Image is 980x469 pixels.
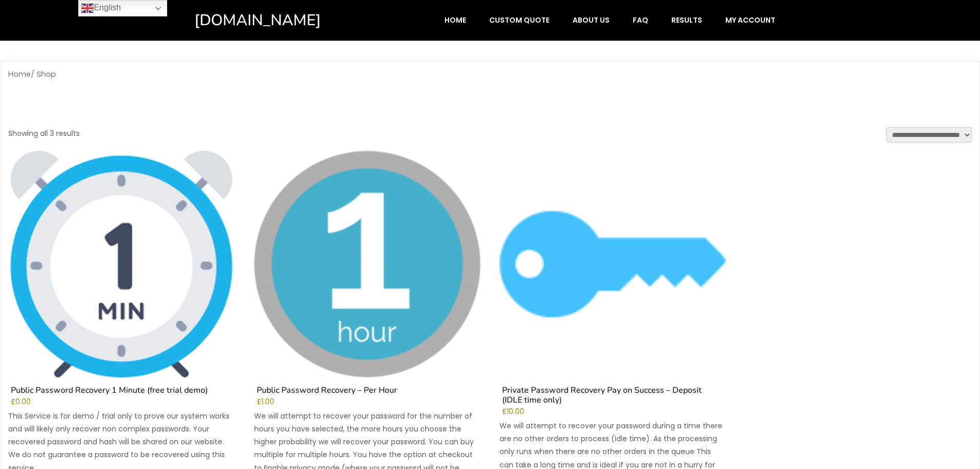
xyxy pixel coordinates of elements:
img: en [81,2,94,14]
select: Shop order [886,127,972,143]
span: Results [671,15,702,25]
h2: Public Password Recovery – Per Hour [254,386,480,398]
a: Public Password Recovery 1 Minute (free trial demo) [8,151,235,398]
a: Home [434,10,477,30]
a: FAQ [622,10,659,30]
img: Public Password Recovery 1 Minute (free trial demo) [8,151,235,377]
span: Custom Quote [489,15,549,25]
a: Custom Quote [478,10,560,30]
a: Results [661,10,713,30]
a: Private Password Recovery Pay on Success – Deposit (IDLE time only) [500,151,726,408]
img: Private Password Recovery Pay on Success - Deposit (IDLE time only) [500,151,726,377]
img: Public Password Recovery - Per Hour [254,151,480,377]
span: £ [257,397,261,407]
span: £ [11,397,15,407]
a: About Us [562,10,620,30]
a: Public Password Recovery – Per Hour [254,151,480,398]
a: Home [8,69,31,79]
span: £ [502,407,507,416]
span: About Us [573,15,610,25]
nav: Breadcrumb [8,70,972,79]
h2: Public Password Recovery 1 Minute (free trial demo) [8,386,235,398]
span: My account [725,15,775,25]
a: [DOMAIN_NAME] [194,10,365,30]
a: My account [715,10,786,30]
h1: Shop [8,87,972,127]
p: Showing all 3 results [8,127,80,140]
bdi: 10.00 [502,407,524,416]
h2: Private Password Recovery Pay on Success – Deposit (IDLE time only) [500,386,726,408]
bdi: 1.00 [257,397,274,407]
span: Home [444,15,466,25]
bdi: 0.00 [11,397,31,407]
span: FAQ [633,15,648,25]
